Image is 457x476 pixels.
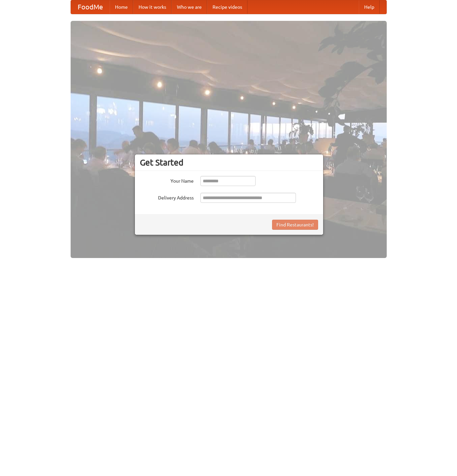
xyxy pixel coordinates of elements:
[172,0,207,14] a: Who we are
[207,0,247,14] a: Recipe videos
[133,0,172,14] a: How it works
[272,220,318,230] button: Find Restaurants!
[140,193,194,201] label: Delivery Address
[110,0,133,14] a: Home
[140,176,194,184] label: Your Name
[140,157,318,168] h3: Get Started
[71,0,110,14] a: FoodMe
[359,0,380,14] a: Help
